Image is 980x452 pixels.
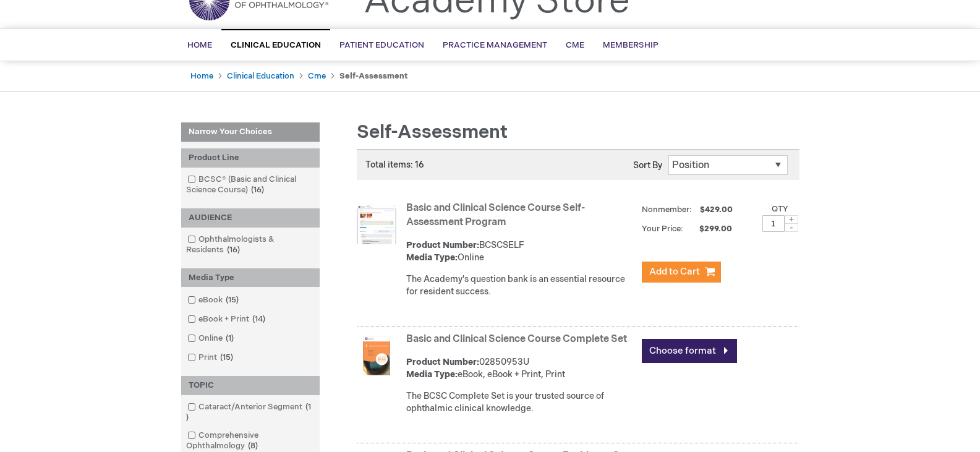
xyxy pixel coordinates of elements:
[357,205,396,244] img: Basic and Clinical Science Course Self-Assessment Program
[642,202,692,218] strong: Nonmember:
[227,71,294,81] a: Clinical Education
[685,224,734,234] span: $299.00
[566,40,584,50] span: CME
[406,333,627,345] a: Basic and Clinical Science Course Complete Set
[184,313,270,325] a: eBook + Print14
[184,333,239,344] a: Online1
[217,352,236,362] span: 15
[181,122,320,142] strong: Narrow Your Choices
[642,262,721,283] button: Add to Cart
[184,430,317,452] a: Comprehensive Ophthalmology8
[633,160,662,171] label: Sort By
[406,357,479,367] strong: Product Number:
[181,268,320,288] div: Media Type
[642,339,737,363] a: Choose format
[184,294,244,306] a: eBook15
[184,174,317,196] a: BCSC® (Basic and Clinical Science Course)16
[357,336,396,375] img: Basic and Clinical Science Course Complete Set
[187,40,212,50] span: Home
[762,215,785,232] input: Qty
[406,390,636,415] div: The BCSC Complete Set is your trusted source of ophthalmic clinical knowledge.
[772,204,788,214] label: Qty
[223,295,242,305] span: 15
[308,71,326,81] a: Cme
[406,356,636,381] div: 02850953U eBook, eBook + Print, Print
[406,202,585,228] a: Basic and Clinical Science Course Self-Assessment Program
[186,402,311,422] span: 1
[339,71,407,81] strong: Self-Assessment
[181,208,320,228] div: AUDIENCE
[224,245,243,255] span: 16
[406,239,636,264] div: BCSCSELF Online
[181,148,320,168] div: Product Line
[184,401,317,424] a: Cataract/Anterior Segment1
[365,160,424,170] span: Total items: 16
[248,185,267,195] span: 16
[339,40,424,50] span: Patient Education
[642,224,683,234] strong: Your Price:
[406,240,479,250] strong: Product Number:
[231,40,321,50] span: Clinical Education
[649,266,700,278] span: Add to Cart
[357,121,508,143] span: Self-Assessment
[603,40,658,50] span: Membership
[223,333,237,343] span: 1
[406,369,458,380] strong: Media Type:
[190,71,213,81] a: Home
[245,441,261,451] span: 8
[698,205,735,215] span: $429.00
[184,234,317,256] a: Ophthalmologists & Residents16
[184,352,238,364] a: Print15
[249,314,268,324] span: 14
[443,40,547,50] span: Practice Management
[406,252,458,263] strong: Media Type:
[406,273,636,298] div: The Academy's question bank is an essential resource for resident success.
[181,376,320,395] div: TOPIC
